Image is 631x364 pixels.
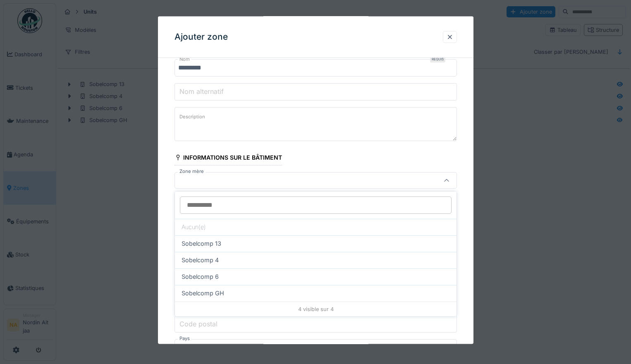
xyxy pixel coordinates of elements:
span: Sobelcomp GH [182,289,224,298]
span: Sobelcomp 4 [182,256,219,265]
label: Nom [178,56,191,63]
label: Zone mère [178,168,206,175]
span: Sobelcomp 13 [182,239,221,248]
label: Nom alternatif [178,86,225,96]
div: Aucun(e) [175,219,457,235]
label: Pays [178,335,191,342]
label: Description [178,112,207,122]
div: Requis [430,56,445,62]
div: Informations sur le bâtiment [174,151,282,165]
span: Sobelcomp 6 [182,272,219,281]
h3: Ajouter zone [174,32,228,42]
div: 4 visible sur 4 [175,302,457,316]
label: Code postal [178,318,219,328]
